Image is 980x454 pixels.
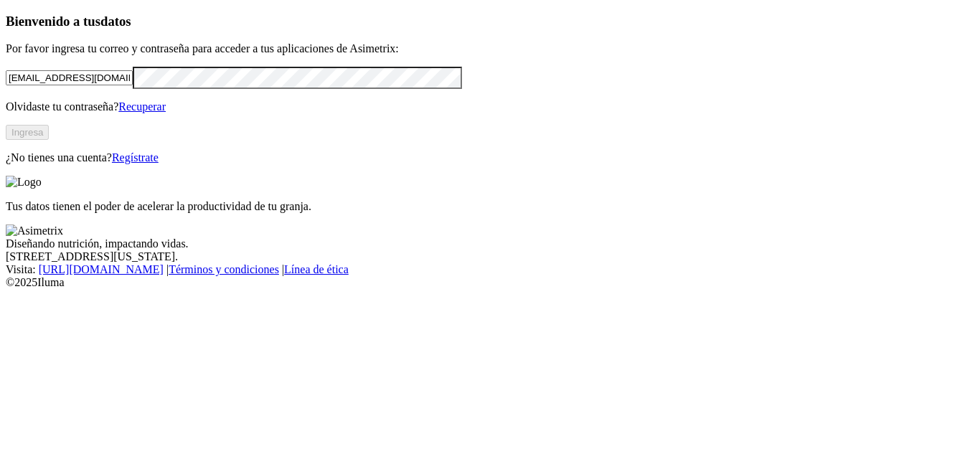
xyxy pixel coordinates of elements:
[6,42,974,55] p: Por favor ingresa tu correo y contraseña para acceder a tus aplicaciones de Asimetrix:
[6,263,974,276] div: Visita : | |
[6,70,133,85] input: Tu correo
[6,237,974,250] div: Diseñando nutrición, impactando vidas.
[169,263,279,275] a: Términos y condiciones
[39,263,164,275] a: [URL][DOMAIN_NAME]
[6,14,974,29] h3: Bienvenido a tus
[284,263,349,275] a: Línea de ética
[6,224,63,237] img: Asimetrix
[6,276,974,289] div: © 2025 Iluma
[6,200,974,213] p: Tus datos tienen el poder de acelerar la productividad de tu granja.
[6,125,49,140] button: Ingresa
[6,250,974,263] div: [STREET_ADDRESS][US_STATE].
[6,151,974,164] p: ¿No tienes una cuenta?
[118,100,166,113] a: Recuperar
[6,176,42,189] img: Logo
[100,14,131,29] span: datos
[6,100,974,113] p: Olvidaste tu contraseña?
[112,151,159,164] a: Regístrate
